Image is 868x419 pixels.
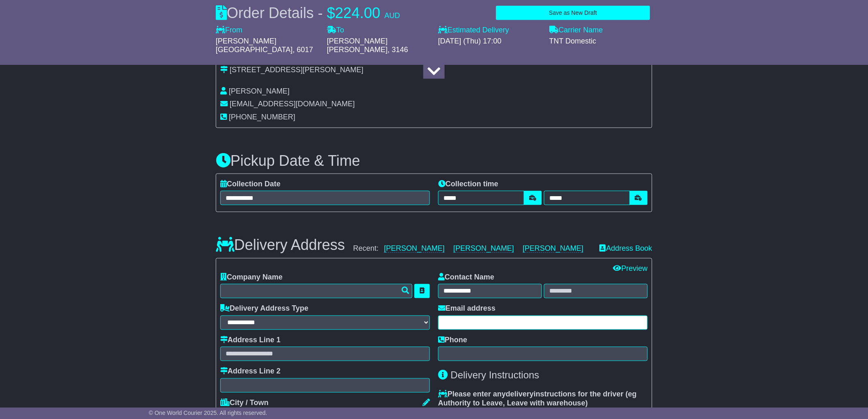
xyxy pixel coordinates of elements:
label: Estimated Delivery [438,26,541,35]
a: Preview [613,264,648,272]
span: delivery [506,390,534,398]
div: TNT Domestic [549,37,652,46]
label: Carrier Name [549,26,603,35]
span: AUD [384,11,400,20]
label: Contact Name [438,273,494,282]
span: , 6017 [292,46,313,54]
label: Collection Date [220,180,281,189]
label: Address Line 2 [220,367,281,376]
label: To [327,26,344,35]
h3: Delivery Address [216,237,345,253]
span: , 3146 [388,46,408,54]
label: City / Town [220,399,269,408]
label: Address Line 1 [220,336,281,345]
label: Email address [438,305,496,314]
h3: Pickup Date & Time [216,153,652,169]
label: Company Name [220,273,283,282]
a: Address Book [600,244,652,252]
div: Recent: [353,244,592,253]
span: $ [327,5,335,21]
span: [EMAIL_ADDRESS][DOMAIN_NAME] [230,100,355,108]
a: [PERSON_NAME] [523,244,583,253]
span: eg Authority to Leave, Leave with warehouse [438,390,637,408]
div: Order Details - [216,4,400,22]
a: [PERSON_NAME] [384,244,445,253]
label: Collection time [438,180,498,189]
a: [PERSON_NAME] [453,244,514,253]
span: © One World Courier 2025. All rights reserved. [149,410,267,416]
span: [PERSON_NAME] [229,87,290,95]
div: [DATE] (Thu) 17:00 [438,37,541,46]
label: Phone [438,336,467,345]
span: 224.00 [335,5,380,21]
label: Delivery Address Type [220,305,308,314]
button: Save as New Draft [496,6,650,20]
span: [PERSON_NAME] [PERSON_NAME] [327,37,388,54]
label: From [216,26,242,35]
label: Please enter any instructions for the driver ( ) [438,390,648,408]
span: [PHONE_NUMBER] [229,113,295,121]
span: [PERSON_NAME][GEOGRAPHIC_DATA] [216,37,292,54]
span: Delivery Instructions [451,370,539,381]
